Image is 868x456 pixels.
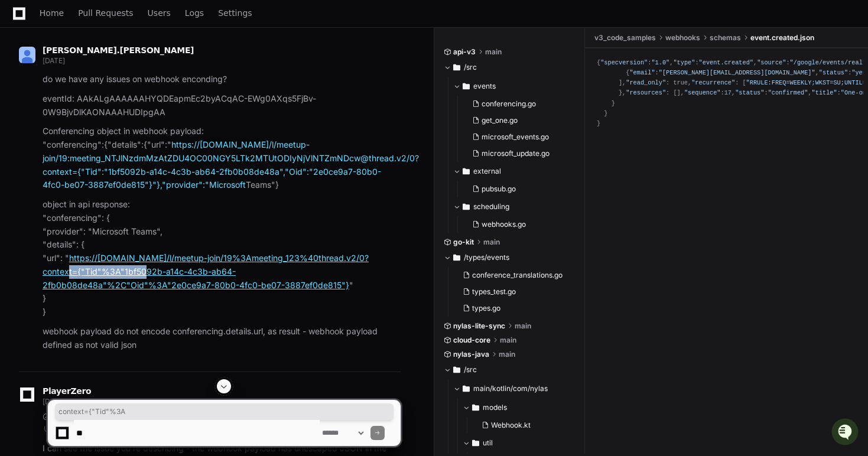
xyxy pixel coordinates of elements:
span: "title" [812,89,837,96]
span: go-kit [453,237,474,247]
button: webhooks.go [467,216,570,233]
span: cloud-core [453,336,490,345]
span: context={"Tid"%3A [58,407,390,416]
svg: Directory [453,60,460,74]
span: types.go [472,304,500,313]
button: types_test.go [458,284,570,300]
button: Start new chat [201,92,215,106]
span: "[PERSON_NAME][EMAIL_ADDRESS][DOMAIN_NAME]" [659,69,815,76]
span: Logs [185,9,204,17]
img: PlayerZero [12,12,35,35]
a: https://[DOMAIN_NAME]/l/meetup-join/19:meeting_NTJlNzdmMzAtZDU4OC00NGY5LTk2MTUtODIyNjVlNTZmNDcw@t... [43,139,419,190]
span: external [473,167,501,176]
div: Start new chat [40,88,194,100]
span: main [483,237,500,247]
button: events [453,77,577,96]
span: main [515,321,531,331]
span: nylas-lite-sync [453,321,505,331]
p: webhook payload do not encode conferencing.details.url, as result - webhook payload defined as no... [43,325,401,352]
span: [DATE] [43,56,64,65]
span: /src [464,63,477,72]
button: types.go [458,300,570,317]
span: main [500,336,516,345]
span: "status" [819,69,848,76]
span: /src [464,365,477,374]
button: external [453,162,577,181]
span: "specversion" [600,59,648,66]
a: https://[DOMAIN_NAME]/l/meetup-join/19%3Ameeting_123%40thread.v2/0?context={"Tid"%3A"1bf5092b-a14... [43,253,369,290]
span: Users [148,9,171,17]
span: microsoft_update.go [482,149,550,158]
span: 17 [724,89,732,96]
button: /src [444,58,577,77]
span: /types/events [464,253,509,262]
span: "read_only" [626,79,666,86]
p: do we have any issues on webhook enconding? [43,73,401,86]
span: main [485,47,502,57]
p: Conferencing object in webhook payload: "conferencing":{"details":{"url":" Teams"} [43,125,401,192]
div: We're available if you need us! [40,100,149,109]
span: "email" [629,69,655,76]
span: "sequence" [684,89,721,96]
span: Settings [218,9,252,17]
div: { : , : , : , : , : , : , : { : , : { : , : true, : , : { : { : , : [ ], : , : }, : }, : , : { : ... [597,58,856,129]
iframe: Open customer support [830,417,862,449]
p: eventId: AAkALgAAAAAAHYQDEapmEc2byACqAC-EWg0AXqs5FjBv-0W9BjvDlKAONAAAHUDIpgAA [43,92,401,119]
div: Welcome [12,47,215,66]
span: microsoft_events.go [482,132,549,142]
span: scheduling [473,202,509,211]
span: conferencing.go [482,99,536,109]
button: conferencing.go [467,96,570,112]
button: get_one.go [467,112,570,129]
span: webhooks.go [482,220,526,229]
span: get_one.go [482,116,518,125]
p: object in api response: "conferencing": { "provider": "Microsoft Teams", "details": { "url": " " } } [43,198,401,319]
span: "type" [673,59,695,66]
span: main [499,350,515,359]
span: Home [40,9,64,17]
button: microsoft_events.go [467,129,570,145]
span: pubsub.go [482,184,516,194]
img: ALV-UjUTLTKDo2-V5vjG4wR1buipwogKm1wWuvNrTAMaancOL2w8d8XiYMyzUPCyapUwVg1DhQ_h_MBM3ufQigANgFbfgRVfo... [19,47,35,63]
span: schemas [710,33,741,43]
span: types_test.go [472,287,516,297]
span: "source" [757,59,786,66]
span: "resources" [626,89,666,96]
button: pubsub.go [467,181,570,197]
span: v3_code_samples [594,33,656,43]
span: "recurrence" [691,79,735,86]
span: event.created.json [750,33,814,43]
span: "confirmed" [768,89,808,96]
svg: Directory [463,200,470,214]
button: conference_translations.go [458,267,570,284]
svg: Directory [463,164,470,178]
span: [PERSON_NAME].[PERSON_NAME] [43,45,194,55]
button: scheduling [453,197,577,216]
span: webhooks [665,33,700,43]
img: 1756235613930-3d25f9e4-fa56-45dd-b3ad-e072dfbd1548 [12,88,33,109]
svg: Directory [453,363,460,377]
span: "status" [735,89,764,96]
span: nylas-java [453,350,489,359]
span: Pull Requests [78,9,133,17]
button: /types/events [444,248,577,267]
span: conference_translations.go [472,271,563,280]
span: events [473,82,496,91]
a: Powered byPylon [83,123,143,133]
svg: Directory [463,79,470,93]
button: /src [444,360,577,379]
span: "event.created" [699,59,753,66]
span: api-v3 [453,47,476,57]
span: Pylon [118,124,143,133]
span: "1.0" [651,59,669,66]
button: microsoft_update.go [467,145,570,162]
svg: Directory [453,250,460,265]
